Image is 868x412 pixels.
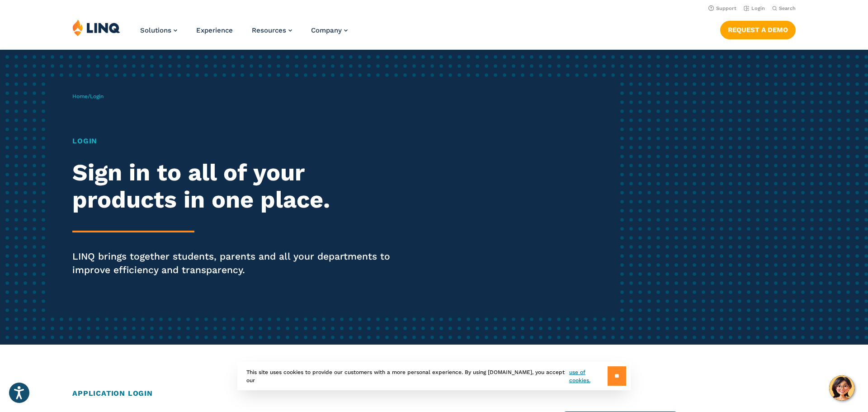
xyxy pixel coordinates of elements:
a: Company [311,26,348,34]
span: Search [779,5,796,11]
a: Solutions [140,26,177,34]
a: Support [708,5,736,11]
a: Resources [252,26,292,34]
nav: Button Navigation [720,19,796,39]
a: Experience [196,26,233,34]
h1: Login [72,136,407,147]
img: LINQ | K‑12 Software [72,19,120,36]
span: Company [311,26,342,34]
span: / [72,93,104,99]
a: use of cookies. [569,368,608,384]
a: Request a Demo [720,21,796,39]
nav: Primary Navigation [140,19,348,49]
span: Login [90,93,104,99]
a: Home [72,93,88,99]
button: Hello, have a question? Let’s chat. [829,375,854,401]
div: This site uses cookies to provide our customers with a more personal experience. By using [DOMAIN... [237,362,631,390]
span: Resources [252,26,286,34]
p: LINQ brings together students, parents and all your departments to improve efficiency and transpa... [72,250,407,277]
h2: Sign in to all of your products in one place. [72,159,407,213]
span: Solutions [140,26,171,34]
a: Login [744,5,765,11]
button: Open Search Bar [772,5,796,12]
